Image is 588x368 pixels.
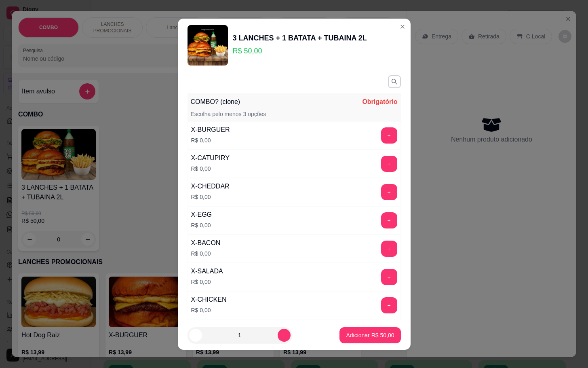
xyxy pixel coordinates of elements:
div: 3 LANCHES + 1 BATATA + TUBAINA 2L [233,32,367,44]
div: X-CHICKEN [191,295,227,305]
div: X-BACON [191,238,221,248]
p: R$ 0,00 [191,278,223,286]
button: increase-product-quantity [278,329,291,342]
p: R$ 0,00 [191,250,221,258]
button: add [381,127,397,144]
button: add [381,156,397,172]
p: Adicionar R$ 50,00 [346,331,394,339]
p: R$ 0,00 [191,306,227,314]
button: decrease-product-quantity [189,329,202,342]
p: COMBO? (clone) [191,97,240,107]
p: Escolha pelo menos 3 opções [191,110,266,118]
p: R$ 0,00 [191,165,230,173]
button: add [381,184,397,200]
button: add [381,297,397,313]
div: X-CATUPIRY [191,153,230,163]
div: X-EGG [191,210,212,220]
p: R$ 0,00 [191,136,230,144]
p: Obrigatório [362,97,397,107]
button: Adicionar R$ 50,00 [339,327,400,343]
div: X-CHEDDAR [191,182,230,191]
div: X-BURGUER [191,125,230,135]
img: product-image [188,25,228,66]
button: add [381,212,397,228]
button: Close [396,20,409,33]
button: add [381,241,397,257]
p: R$ 0,00 [191,221,212,229]
p: R$ 50,00 [233,45,367,57]
div: X-SALADA [191,266,223,276]
p: R$ 0,00 [191,193,230,201]
button: add [381,269,397,285]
